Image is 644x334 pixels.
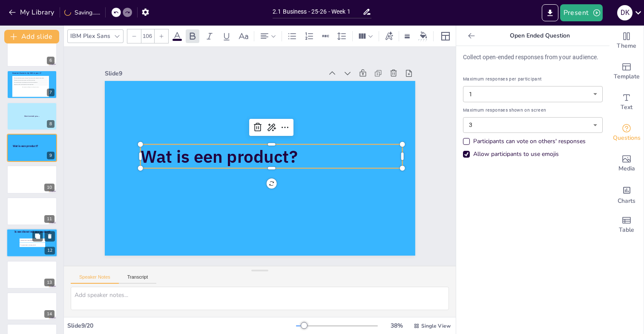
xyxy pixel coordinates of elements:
button: Speaker Notes [71,274,119,284]
div: IBM Plex Sans [69,30,112,42]
span: Theme [617,41,636,51]
span: Maximum responses shown on screen [463,107,603,114]
div: Participants can submit text responses up to 200 characters long. [13,79,48,81]
div: Participants can vote on others' responses [463,137,603,146]
div: More responses will appear here during the session... [13,86,48,88]
div: This is how individual responses will appear. Each response will be displayed in its own block. [13,77,48,79]
div: 6 [47,57,55,64]
div: Change the overall theme [609,26,644,56]
span: Text [621,103,632,112]
div: Add ready made slides [609,56,644,87]
span: Table [619,225,634,235]
button: Export to PowerPoint [542,4,558,21]
button: My Library [6,6,58,19]
div: 12 [45,247,55,255]
div: 9 [47,152,55,159]
div: Add a table [609,210,644,240]
div: 11 [44,215,55,223]
span: Is een dienst ook een product? [14,230,50,233]
div: Is een dienst ook een product?Nee, een dienst is een DIENSTSure, een dienst is ook een product12 [6,228,57,257]
div: D K [617,5,632,20]
div: Column Count [356,29,375,43]
span: Nice to meet you… [24,115,40,118]
p: Collect open-ended responses from your audience. [463,53,603,62]
span: Sure, een dienst is ook een product [21,245,45,246]
div: 14 [44,310,55,318]
div: Add images, graphics, shapes or video [609,148,644,179]
div: Saving...... [64,9,100,17]
span: Waarom Business bij CMD in jaar 2? [12,72,41,75]
span: Template [614,72,640,81]
button: Duplicate Slide [32,231,43,242]
div: 13 [44,279,55,286]
span: Single View [421,322,451,329]
div: Add charts and graphs [609,179,644,210]
div: Nice to meet you…8 [7,102,57,130]
p: Open Ended Question [478,26,601,46]
div: 6 [7,39,57,67]
input: Insert title [273,6,362,18]
button: Present [560,4,603,21]
div: Allow participants to use emojis [473,150,559,158]
div: 7 [47,89,55,96]
button: Delete Slide [45,231,55,242]
span: Wat is een product? [140,145,297,167]
div: 8 [47,120,55,128]
div: https://cdn.sendsteps.com/images/logo/sendsteps_logo_white.pnghttps://cdn.sendsteps.com/images/lo... [7,165,57,193]
div: 14 [7,292,57,320]
div: https://cdn.sendsteps.com/images/logo/sendsteps_logo_white.pnghttps://cdn.sendsteps.com/images/lo... [7,197,57,225]
div: Layout [439,29,452,43]
span: Charts [618,196,635,206]
div: Slide 9 / 20 [67,322,296,330]
div: Allow participants to use emojis [463,150,559,158]
span: Wat is een product? [13,144,38,147]
span: Maximum responses per participant [463,75,603,83]
span: Media [618,164,635,173]
button: Transcript [119,274,157,284]
div: Border settings [402,29,412,43]
div: Background color [417,32,430,40]
div: You can enable voting to let participants vote for their favorite responses. [13,82,48,83]
button: D K [617,4,632,21]
span: Questions [613,133,641,143]
div: 10 [44,184,55,191]
button: Add slide [4,30,59,43]
div: Waarom Business bij CMD in jaar 2?This is how individual responses will appear. Each response wil... [7,70,57,98]
div: All responses will be stacked vertically in chronological order. [13,84,48,86]
div: Add text boxes [609,87,644,118]
div: Wat is een product?9 [7,134,57,162]
div: Get real-time input from your audience [609,118,644,148]
div: Participants can vote on others' responses [473,137,586,146]
div: Text effects [382,29,395,43]
div: 1 [463,86,603,102]
div: 38 % [386,322,407,330]
span: Nee, een dienst is een DIENST [21,240,45,242]
div: 13 [7,261,57,289]
div: 3 [463,117,603,133]
div: Slide 9 [105,69,323,78]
